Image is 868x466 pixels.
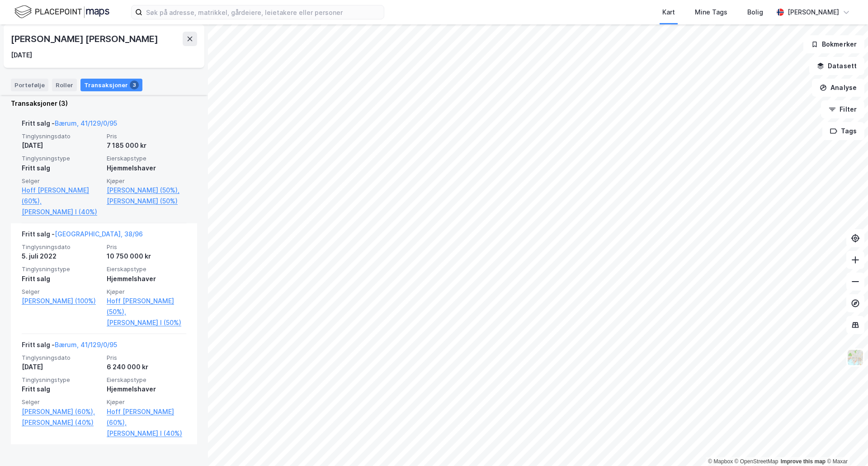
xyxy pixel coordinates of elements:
[107,273,186,284] div: Hjemmelshaver
[107,406,186,428] a: Hoff [PERSON_NAME] (60%),
[55,119,117,127] a: Bærum, 41/129/0/95
[22,155,101,162] span: Tinglysningstype
[107,317,186,328] a: [PERSON_NAME] I (50%)
[107,132,186,140] span: Pris
[107,140,186,151] div: 7 185 000 kr
[781,458,826,465] a: Improve this map
[107,243,186,251] span: Pris
[803,35,864,53] button: Bokmerker
[22,417,101,428] a: [PERSON_NAME] (40%)
[22,140,101,151] div: [DATE]
[788,7,839,18] div: [PERSON_NAME]
[11,32,160,46] div: [PERSON_NAME] [PERSON_NAME]
[11,50,32,61] div: [DATE]
[823,423,868,466] iframe: Chat Widget
[22,296,101,306] a: [PERSON_NAME] (100%)
[22,251,101,262] div: 5. juli 2022
[847,349,864,366] img: Z
[22,376,101,384] span: Tinglysningstype
[107,265,186,273] span: Eierskapstype
[812,79,864,97] button: Analyse
[107,155,186,162] span: Eierskapstype
[107,251,186,262] div: 10 750 000 kr
[107,428,186,439] a: [PERSON_NAME] I (40%)
[107,288,186,296] span: Kjøper
[662,7,675,18] div: Kart
[55,230,143,238] a: [GEOGRAPHIC_DATA], 38/96
[107,376,186,384] span: Eierskapstype
[107,177,186,185] span: Kjøper
[22,354,101,362] span: Tinglysningsdato
[22,362,101,372] div: [DATE]
[22,265,101,273] span: Tinglysningstype
[107,296,186,317] a: Hoff [PERSON_NAME] (50%),
[142,5,384,19] input: Søk på adresse, matrikkel, gårdeiere, leietakere eller personer
[22,132,101,140] span: Tinglysningsdato
[22,288,101,296] span: Selger
[708,458,733,465] a: Mapbox
[11,98,197,109] div: Transaksjoner (3)
[52,79,77,91] div: Roller
[130,80,139,89] div: 3
[735,458,778,465] a: OpenStreetMap
[107,196,186,207] a: [PERSON_NAME] (50%)
[22,163,101,174] div: Fritt salg
[695,7,727,18] div: Mine Tags
[22,185,101,207] a: Hoff [PERSON_NAME] (60%),
[22,207,101,217] a: [PERSON_NAME] I (40%)
[22,384,101,395] div: Fritt salg
[809,57,864,75] button: Datasett
[22,398,101,406] span: Selger
[11,79,48,91] div: Portefølje
[821,100,864,118] button: Filter
[107,398,186,406] span: Kjøper
[107,163,186,174] div: Hjemmelshaver
[80,79,142,91] div: Transaksjoner
[823,423,868,466] div: Kontrollprogram for chat
[22,229,143,243] div: Fritt salg -
[55,341,117,348] a: Bærum, 41/129/0/95
[107,384,186,395] div: Hjemmelshaver
[107,354,186,362] span: Pris
[22,339,117,354] div: Fritt salg -
[22,177,101,185] span: Selger
[22,406,101,417] a: [PERSON_NAME] (60%),
[22,118,117,132] div: Fritt salg -
[822,122,864,140] button: Tags
[14,4,109,20] img: logo.f888ab2527a4732fd821a326f86c7f29.svg
[747,7,763,18] div: Bolig
[107,185,186,196] a: [PERSON_NAME] (50%),
[22,273,101,284] div: Fritt salg
[107,362,186,372] div: 6 240 000 kr
[22,243,101,251] span: Tinglysningsdato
